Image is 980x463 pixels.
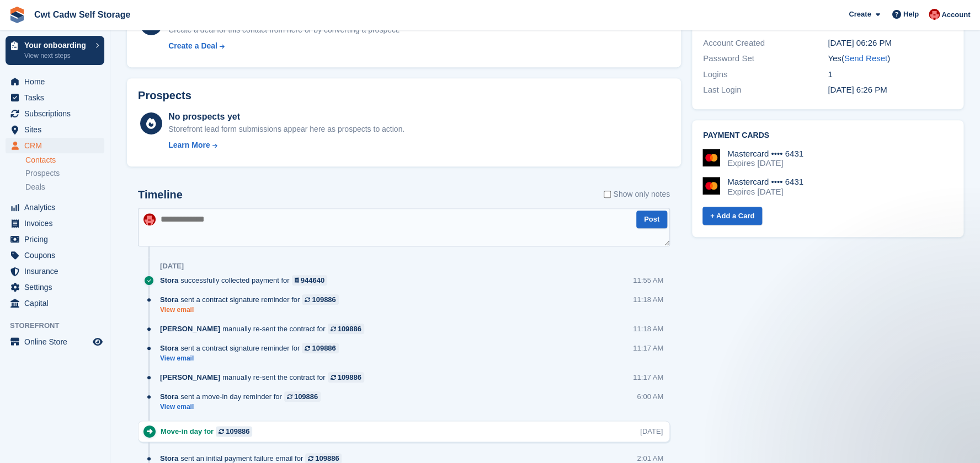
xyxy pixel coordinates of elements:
a: 109886 [328,372,364,383]
div: manually re-sent the contract for [160,324,370,334]
span: Subscriptions [24,106,90,121]
a: 944640 [292,275,328,286]
div: 109886 [226,426,249,437]
a: menu [6,200,104,215]
div: 109886 [338,324,361,334]
a: Send Reset [844,53,887,63]
span: Account [941,9,970,20]
a: menu [6,122,104,137]
span: Help [903,9,919,20]
span: Coupons [24,247,90,263]
div: No prospects yet [168,110,404,123]
p: Your onboarding [24,41,90,49]
div: [DATE] [640,426,663,437]
span: Invoices [24,216,90,231]
div: Create a deal for this contact from here or by converting a prospect. [168,24,400,36]
div: 109886 [294,391,318,402]
a: menu [6,334,104,349]
div: Last Login [703,84,828,96]
a: Create a Deal [168,40,400,52]
a: menu [6,90,104,105]
div: sent a move-in day reminder for [160,391,326,402]
img: Rhian Davies [143,213,156,225]
span: Pricing [24,232,90,247]
a: View email [160,354,344,363]
span: Home [24,74,90,89]
div: 11:18 AM [633,324,663,334]
span: Prospects [25,168,60,179]
img: Rhian Davies [929,9,940,20]
div: Account Created [703,37,828,50]
a: 109886 [216,426,252,437]
a: 109886 [302,294,338,305]
span: [PERSON_NAME] [160,372,220,383]
a: View email [160,305,344,315]
a: Preview store [91,335,104,348]
div: 1 [828,68,952,81]
span: Stora [160,391,178,402]
a: menu [6,106,104,121]
span: Capital [24,295,90,311]
span: Create [849,9,871,20]
div: 11:17 AM [633,372,663,383]
span: Tasks [24,90,90,105]
a: menu [6,216,104,231]
a: Prospects [25,168,104,179]
div: successfully collected payment for [160,275,333,286]
a: menu [6,138,104,153]
span: Stora [160,275,178,286]
div: [DATE] 06:26 PM [828,37,952,50]
a: menu [6,232,104,247]
div: Expires [DATE] [727,187,803,197]
span: ( ) [841,53,890,63]
div: Learn More [168,139,210,151]
span: [PERSON_NAME] [160,324,220,334]
a: menu [6,247,104,263]
a: menu [6,74,104,89]
button: Post [636,211,667,229]
div: Yes [828,52,952,65]
div: 11:17 AM [633,343,663,353]
a: + Add a Card [702,207,762,225]
div: 109886 [312,343,335,353]
span: CRM [24,138,90,153]
a: 109886 [302,343,338,353]
a: Cwt Cadw Self Storage [30,6,135,24]
div: 109886 [312,294,335,305]
a: menu [6,295,104,311]
div: Logins [703,68,828,81]
time: 2025-09-23 17:26:58 UTC [828,85,887,94]
div: 6:00 AM [637,391,663,402]
div: Move-in day for [161,426,258,437]
a: menu [6,279,104,295]
a: Contacts [25,155,104,165]
img: Mastercard Logo [702,149,720,166]
a: menu [6,263,104,279]
div: Create a Deal [168,40,217,52]
span: Analytics [24,200,90,215]
div: 109886 [338,372,361,383]
div: manually re-sent the contract for [160,372,370,383]
div: 11:55 AM [633,275,663,286]
input: Show only notes [604,189,611,200]
div: sent a contract signature reminder for [160,294,344,305]
span: Storefront [10,320,110,331]
span: Stora [160,294,178,305]
h2: Prospects [138,89,191,102]
span: Deals [25,182,45,192]
div: Expires [DATE] [727,158,803,168]
a: 109886 [284,391,321,402]
div: Storefront lead form submissions appear here as prospects to action. [168,123,404,135]
div: Mastercard •••• 6431 [727,177,803,187]
a: View email [160,402,326,412]
img: Mastercard Logo [702,177,720,195]
h2: Payment cards [703,131,952,140]
div: [DATE] [160,262,184,271]
span: Sites [24,122,90,137]
div: sent a contract signature reminder for [160,343,344,353]
div: Mastercard •••• 6431 [727,149,803,159]
div: 944640 [301,275,324,286]
span: Settings [24,279,90,295]
img: stora-icon-8386f47178a22dfd0bd8f6a31ec36ba5ce8667c1dd55bd0f319d3a0aa187defe.svg [9,7,25,23]
span: Stora [160,343,178,353]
